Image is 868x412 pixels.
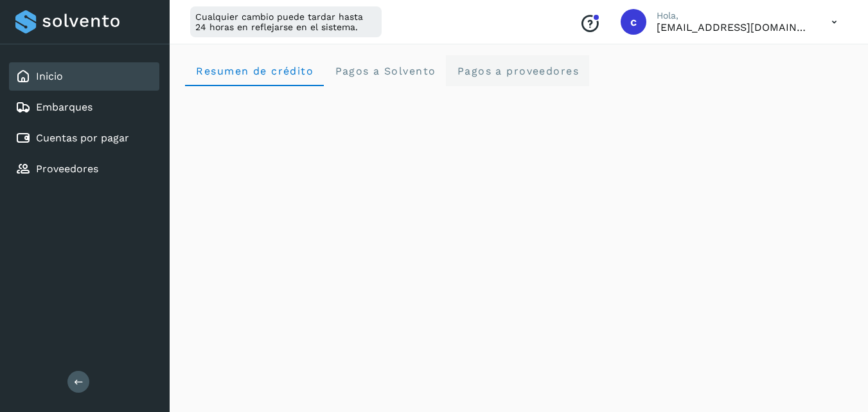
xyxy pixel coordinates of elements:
[657,21,811,33] p: contabilidad5@easo.com
[36,132,129,144] a: Cuentas por pagar
[456,65,579,77] span: Pagos a proveedores
[190,6,382,37] div: Cualquier cambio puede tardar hasta 24 horas en reflejarse en el sistema.
[657,10,811,21] p: Hola,
[9,155,159,183] div: Proveedores
[195,65,314,77] span: Resumen de crédito
[9,93,159,121] div: Embarques
[36,163,98,175] a: Proveedores
[9,62,159,91] div: Inicio
[334,65,436,77] span: Pagos a Solvento
[36,101,93,113] a: Embarques
[9,124,159,152] div: Cuentas por pagar
[36,70,63,82] a: Inicio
